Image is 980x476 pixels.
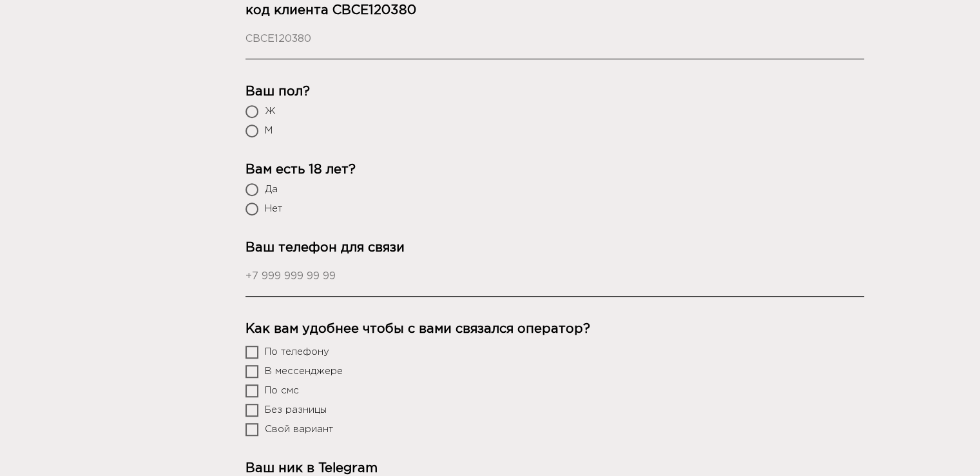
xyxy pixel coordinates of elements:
span: По смс [265,386,299,395]
span: Нет [265,204,282,213]
span: М [265,126,273,135]
span: По телефону [265,347,329,357]
span: Без разницы [265,405,327,415]
span: Свой вариант [265,424,333,434]
div: Как вам удобнее чтобы с вами связался оператор? [245,319,864,339]
div: Вам есть 18 лет? [245,160,864,180]
label: Ваш телефон для связи [245,238,864,258]
span: Да [265,184,278,194]
span: В мессенджере [265,366,343,376]
div: Ваш пол? [245,82,864,102]
input: СВСЕ120380 [245,21,864,59]
input: +7 999 999 99 99 [245,258,864,297]
span: Ж [265,106,276,116]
